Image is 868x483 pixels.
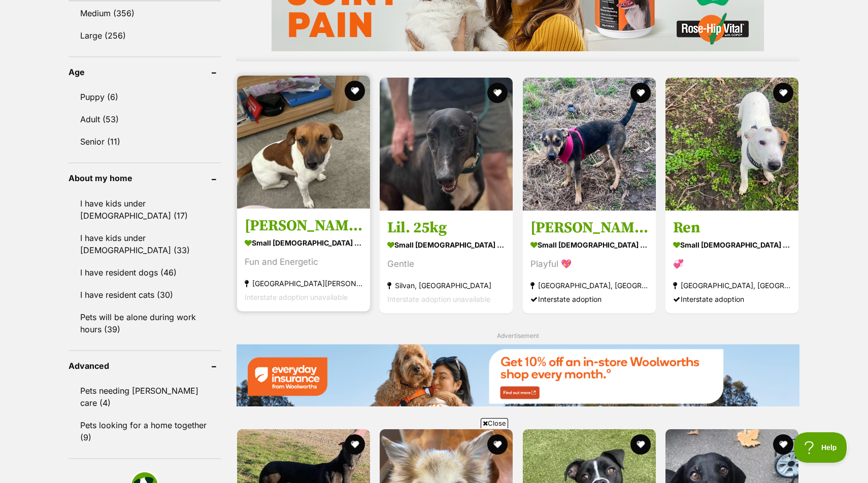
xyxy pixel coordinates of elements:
[673,257,791,271] div: 💞
[69,3,221,24] a: Medium (356)
[387,257,505,271] div: Gentle
[236,344,799,406] img: Everyday Insurance promotional banner
[482,1,491,8] img: iconc.png
[380,78,513,211] img: Lil. 25kg - Greyhound Dog
[69,109,221,130] a: Adult (53)
[673,292,791,306] div: Interstate adoption
[673,237,791,252] strong: small [DEMOGRAPHIC_DATA] Dog
[245,293,348,301] span: Interstate adoption unavailable
[523,78,656,211] img: Alice - Mixed Dog
[69,361,221,370] header: Advanced
[236,344,799,408] a: Everyday Insurance promotional banner
[237,76,370,209] img: Odie - Jack Russell Terrier Dog
[245,235,362,250] strong: small [DEMOGRAPHIC_DATA] Dog
[530,218,648,237] h3: [PERSON_NAME]
[69,174,221,183] header: About my home
[497,332,539,339] span: Advertisement
[245,277,362,290] strong: [GEOGRAPHIC_DATA][PERSON_NAME][GEOGRAPHIC_DATA]
[530,257,648,271] div: Playful 💖
[630,83,651,103] button: favourite
[665,78,798,211] img: Ren - Mixed Dog
[245,216,362,235] h3: [PERSON_NAME]
[387,237,505,252] strong: small [DEMOGRAPHIC_DATA] Dog
[387,218,505,237] h3: Lil. 25kg
[673,279,791,292] strong: [GEOGRAPHIC_DATA], [GEOGRAPHIC_DATA]
[530,292,648,306] div: Interstate adoption
[481,418,508,428] span: Close
[1,1,9,9] img: consumer-privacy-logo.png
[380,211,513,314] a: Lil. 25kg small [DEMOGRAPHIC_DATA] Dog Gentle Silvan, [GEOGRAPHIC_DATA] Interstate adoption unava...
[630,434,651,455] button: favourite
[69,415,221,448] a: Pets looking for a home together (9)
[773,83,793,103] button: favourite
[69,227,221,261] a: I have kids under [DEMOGRAPHIC_DATA] (33)
[665,211,798,314] a: Ren small [DEMOGRAPHIC_DATA] Dog 💞 [GEOGRAPHIC_DATA], [GEOGRAPHIC_DATA] Interstate adoption
[69,131,221,152] a: Senior (11)
[773,434,793,455] button: favourite
[249,432,619,478] iframe: Advertisement
[69,262,221,283] a: I have resident dogs (46)
[488,83,508,103] button: favourite
[69,25,221,46] a: Large (256)
[245,255,362,269] div: Fun and Energetic
[530,279,648,292] strong: [GEOGRAPHIC_DATA], [GEOGRAPHIC_DATA]
[387,295,490,303] span: Interstate adoption unavailable
[483,1,491,9] img: consumer-privacy-logo.png
[530,237,648,252] strong: small [DEMOGRAPHIC_DATA] Dog
[482,1,492,9] a: Privacy Notification
[69,86,221,108] a: Puppy (6)
[69,380,221,413] a: Pets needing [PERSON_NAME] care (4)
[523,211,656,314] a: [PERSON_NAME] small [DEMOGRAPHIC_DATA] Dog Playful 💖 [GEOGRAPHIC_DATA], [GEOGRAPHIC_DATA] Interst...
[387,279,505,292] strong: Silvan, [GEOGRAPHIC_DATA]
[673,218,791,237] h3: Ren
[69,193,221,226] a: I have kids under [DEMOGRAPHIC_DATA] (17)
[794,432,848,463] iframe: Help Scout Beacon - Open
[69,306,221,340] a: Pets will be alone during work hours (39)
[345,81,365,101] button: favourite
[69,284,221,305] a: I have resident cats (30)
[237,209,370,312] a: [PERSON_NAME] small [DEMOGRAPHIC_DATA] Dog Fun and Energetic [GEOGRAPHIC_DATA][PERSON_NAME][GEOGR...
[69,67,221,77] header: Age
